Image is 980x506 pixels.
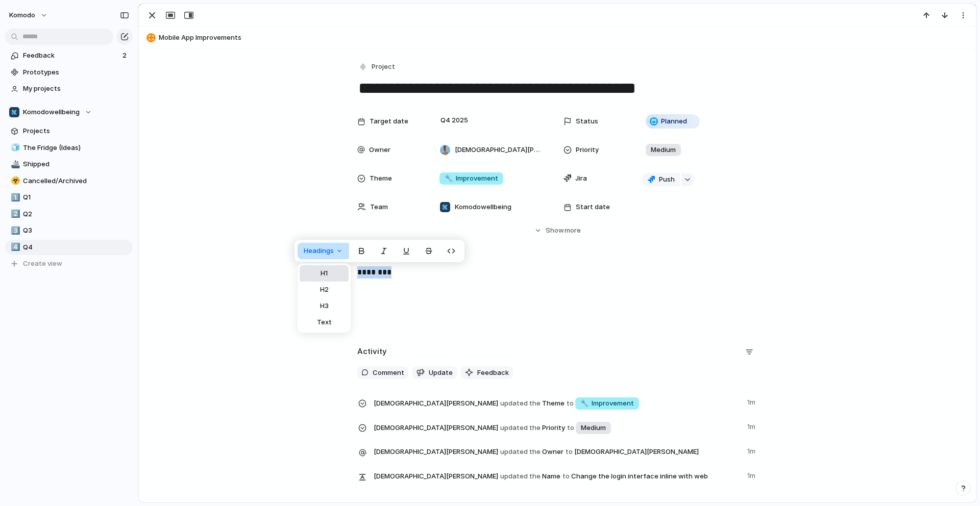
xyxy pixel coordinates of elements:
button: H2 [300,282,349,298]
span: H2 [320,285,329,295]
span: H3 [320,301,329,311]
button: H3 [300,298,349,314]
span: H1 [321,268,328,279]
button: Text [300,314,349,331]
span: Text [317,317,332,327]
button: H1 [300,265,349,282]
